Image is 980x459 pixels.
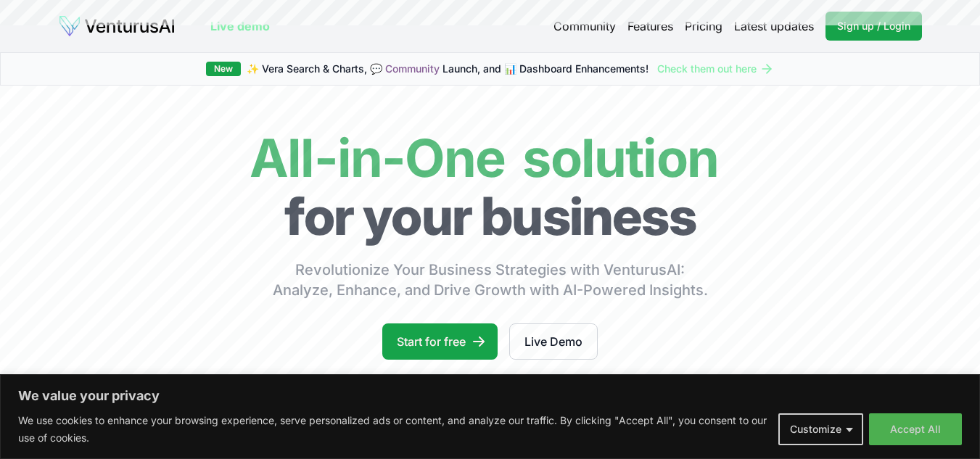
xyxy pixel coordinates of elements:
[685,17,722,35] a: Pricing
[18,387,962,405] p: We value your privacy
[553,17,616,35] a: Community
[385,62,440,75] a: Community
[206,62,241,76] div: New
[58,15,176,38] img: logo
[509,323,598,360] a: Live Demo
[247,62,648,76] span: ✨ Vera Search & Charts, 💬 Launch, and 📊 Dashboard Enhancements!
[382,323,498,360] a: Start for free
[734,17,814,35] a: Latest updates
[627,17,673,35] a: Features
[869,413,962,445] button: Accept All
[210,17,270,35] a: Live demo
[657,62,774,76] a: Check them out here
[778,413,863,445] button: Customize
[837,19,910,33] span: Sign up / Login
[825,12,922,41] a: Sign up / Login
[18,412,767,447] p: We use cookies to enhance your browsing experience, serve personalized ads or content, and analyz...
